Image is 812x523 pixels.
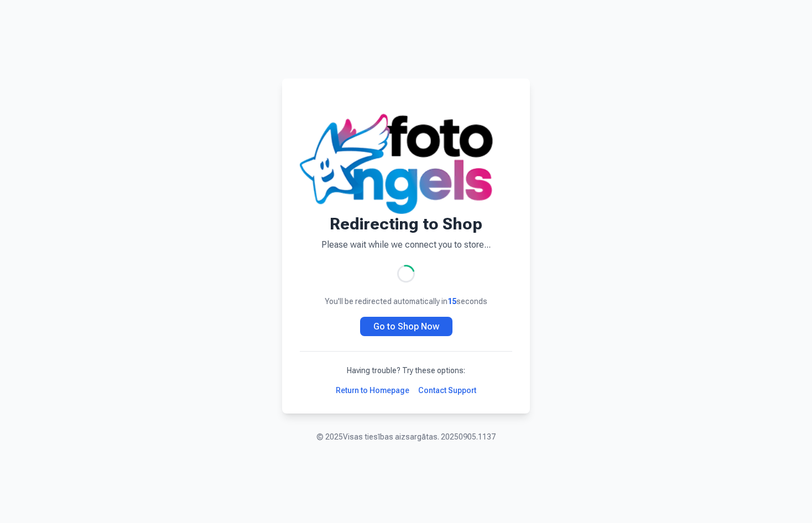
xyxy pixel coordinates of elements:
h1: Redirecting to Shop [300,214,512,234]
p: © 2025 Visas tiesības aizsargātas. 20250905.1137 [316,431,496,442]
p: Please wait while we connect you to store... [300,238,512,252]
p: You'll be redirected automatically in seconds [300,296,512,307]
a: Go to Shop Now [360,317,452,336]
p: Having trouble? Try these options: [300,365,512,376]
a: Return to Homepage [336,385,409,396]
a: Contact Support [418,385,476,396]
span: 15 [447,297,456,306]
